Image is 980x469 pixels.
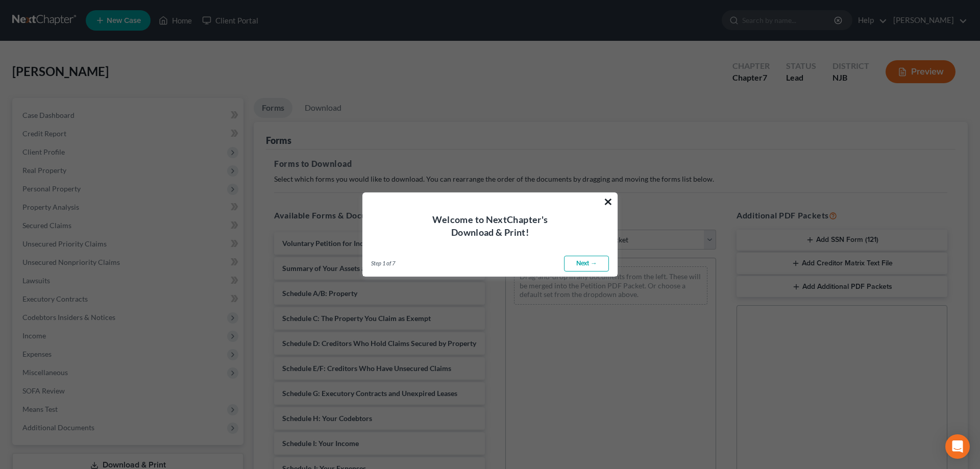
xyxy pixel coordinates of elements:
[945,434,970,459] div: Open Intercom Messenger
[564,256,609,272] a: Next →
[371,259,395,267] span: Step 1 of 7
[375,213,605,239] h4: Welcome to NextChapter's Download & Print!
[603,193,613,210] button: ×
